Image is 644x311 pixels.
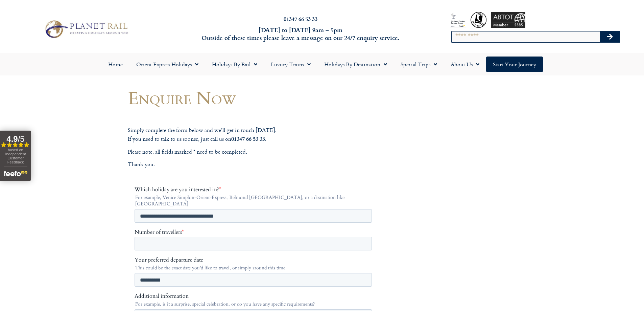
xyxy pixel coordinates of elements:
[128,148,381,156] p: Please note, all fields marked * need to be completed.
[128,126,381,143] p: Simply complete the form below and we’ll get in touch [DATE]. If you need to talk to us sooner, j...
[8,254,38,261] span: By telephone
[128,160,381,169] p: Thank you.
[231,135,265,142] strong: 01347 66 53 33
[600,31,620,42] button: Search
[120,151,154,159] span: Your last name
[317,57,394,72] a: Holidays by Destination
[394,57,444,72] a: Special Trips
[444,57,486,72] a: About Us
[129,57,205,72] a: Orient Express Holidays
[284,15,317,23] a: 01347 66 53 33
[2,246,6,250] input: By email
[128,88,381,108] h1: Enquire Now
[486,57,543,72] a: Start your Journey
[264,57,317,72] a: Luxury Trains
[3,57,641,72] nav: Menu
[8,245,28,252] span: By email
[205,57,264,72] a: Holidays by Rail
[101,57,129,72] a: Home
[173,26,428,42] h6: [DATE] to [DATE] 9am – 5pm Outside of these times please leave a message on our 24/7 enquiry serv...
[2,255,6,259] input: By telephone
[42,18,130,40] img: Planet Rail Train Holidays Logo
